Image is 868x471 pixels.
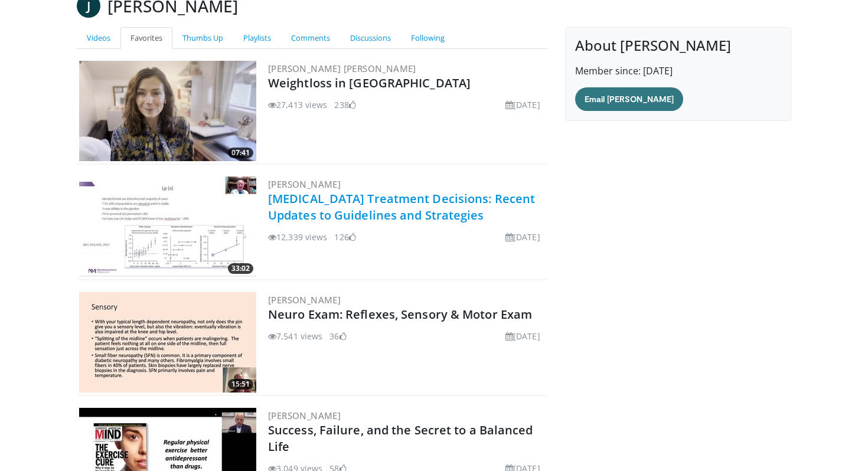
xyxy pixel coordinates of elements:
a: Weightloss in [GEOGRAPHIC_DATA] [268,75,471,91]
a: Videos [77,27,120,49]
a: 33:02 [79,176,256,277]
a: [PERSON_NAME] [268,410,341,421]
a: Email [PERSON_NAME] [575,87,683,111]
span: 07:41 [228,148,253,158]
li: [DATE] [505,231,540,243]
a: Comments [281,27,340,49]
a: [PERSON_NAME] [268,178,341,190]
a: [PERSON_NAME] [PERSON_NAME] [268,63,416,74]
li: 36 [329,330,346,342]
img: 6f79f02c-3240-4454-8beb-49f61d478177.300x170_q85_crop-smart_upscale.jpg [79,176,256,277]
a: Discussions [340,27,401,49]
li: [DATE] [505,99,540,111]
a: [PERSON_NAME] [268,294,341,306]
img: 753da4cb-3b14-444c-bcba-8067373a650d.300x170_q85_crop-smart_upscale.jpg [79,292,256,392]
a: Playlists [233,27,281,49]
li: [DATE] [505,330,540,342]
span: 15:51 [228,379,253,390]
a: Success, Failure, and the Secret to a Balanced Life [268,422,533,454]
a: 15:51 [79,292,256,392]
a: Following [401,27,455,49]
a: Neuro Exam: Reflexes, Sensory & Motor Exam [268,306,532,322]
li: 7,541 views [268,330,322,342]
a: 07:41 [79,61,256,161]
p: Member since: [DATE] [575,64,781,78]
a: Favorites [120,27,172,49]
li: 238 [334,99,355,111]
h4: About [PERSON_NAME] [575,37,781,54]
span: 33:02 [228,263,253,274]
li: 12,339 views [268,231,327,243]
a: [MEDICAL_DATA] Treatment Decisions: Recent Updates to Guidelines and Strategies [268,191,535,223]
a: Thumbs Up [172,27,233,49]
img: 9983fed1-7565-45be-8934-aef1103ce6e2.300x170_q85_crop-smart_upscale.jpg [79,61,256,161]
li: 27,413 views [268,99,327,111]
li: 126 [334,231,355,243]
